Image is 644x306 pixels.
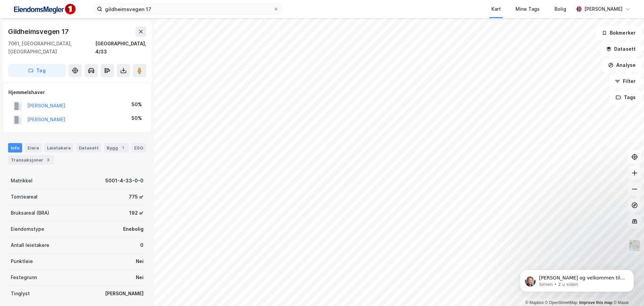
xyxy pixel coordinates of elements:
[105,177,144,185] div: 5001-4-33-0-0
[8,64,66,77] button: Tag
[104,143,129,152] div: Bygg
[510,256,644,303] iframe: Intercom notifications melding
[45,157,51,163] div: 3
[129,209,144,217] div: 192 ㎡
[11,273,37,281] div: Festegrunn
[129,193,144,201] div: 775 ㎡
[602,58,641,72] button: Analyse
[29,19,115,52] span: [PERSON_NAME] og velkommen til Newsec Maps, [PERSON_NAME] det er du lurer på så er det bare å ta ...
[491,5,501,13] div: Kart
[600,42,641,56] button: Datasett
[11,290,30,298] div: Tinglyst
[8,155,54,165] div: Transaksjoner
[123,225,144,233] div: Enebolig
[516,5,540,13] div: Mine Tags
[554,5,566,13] div: Bolig
[525,300,544,305] a: Mapbox
[8,143,22,152] div: Info
[628,239,641,252] img: Z
[596,26,641,40] button: Bokmerker
[95,40,146,56] div: [GEOGRAPHIC_DATA], 4/33
[136,273,144,281] div: Nei
[610,91,641,104] button: Tags
[11,257,33,265] div: Punktleie
[131,114,142,122] div: 50%
[131,100,142,108] div: 50%
[8,26,70,37] div: Gildheimsvegen 17
[11,177,33,185] div: Matrikkel
[25,143,42,152] div: Eiere
[119,144,126,151] div: 1
[105,290,144,298] div: [PERSON_NAME]
[11,193,38,201] div: Tomteareal
[609,75,641,88] button: Filter
[545,300,578,305] a: OpenStreetMap
[131,143,146,152] div: ESG
[11,2,78,17] img: F4PB6Px+NJ5v8B7XTbfpPpyloAAAAASUVORK5CYII=
[11,209,49,217] div: Bruksareal (BRA)
[136,257,144,265] div: Nei
[579,300,612,305] a: Improve this map
[11,225,44,233] div: Eiendomstype
[76,143,101,152] div: Datasett
[11,241,49,249] div: Antall leietakere
[29,26,116,32] p: Message from Simen, sent 2 u siden
[44,143,73,152] div: Leietakere
[8,40,95,56] div: 7061, [GEOGRAPHIC_DATA], [GEOGRAPHIC_DATA]
[584,5,623,13] div: [PERSON_NAME]
[8,88,146,96] div: Hjemmelshaver
[140,241,144,249] div: 0
[102,4,273,14] input: Søk på adresse, matrikkel, gårdeiere, leietakere eller personer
